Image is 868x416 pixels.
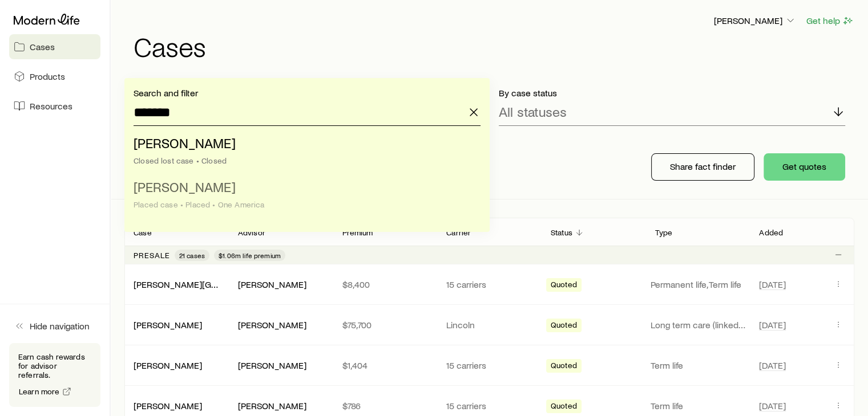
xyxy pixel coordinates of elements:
[759,228,783,237] p: Added
[759,279,786,290] span: [DATE]
[134,360,202,370] a: [PERSON_NAME]
[134,279,220,291] div: [PERSON_NAME][GEOGRAPHIC_DATA]
[134,156,474,165] div: Closed lost case • Closed
[238,319,306,331] div: [PERSON_NAME]
[134,279,288,289] a: [PERSON_NAME][GEOGRAPHIC_DATA]
[134,319,202,331] div: [PERSON_NAME]
[219,251,281,260] span: $1.06m life premium
[764,153,845,181] button: Get quotes
[134,87,481,99] p: Search and filter
[30,71,65,82] span: Products
[499,104,567,120] p: All statuses
[651,153,754,181] button: Share fact finder
[759,360,786,371] span: [DATE]
[651,360,746,371] p: Term life
[651,319,746,331] p: Long term care (linked benefit)
[446,360,532,371] p: 15 carriers
[9,343,100,407] div: Earn cash rewards for advisor referrals.Learn more
[446,228,471,237] p: Carrier
[551,280,577,292] span: Quoted
[134,130,474,174] li: Colvard, Brandon
[30,100,72,112] span: Resources
[806,14,854,27] button: Get help
[499,87,846,99] p: By case status
[134,134,236,151] span: [PERSON_NAME]
[134,400,202,411] a: [PERSON_NAME]
[238,228,265,237] p: Advisor
[670,161,736,172] p: Share fact finder
[551,228,572,237] p: Status
[713,14,797,28] button: [PERSON_NAME]
[651,400,746,411] p: Term life
[134,178,236,195] span: [PERSON_NAME]
[9,313,100,338] button: Hide navigation
[342,360,428,371] p: $1,404
[134,200,474,209] div: Placed case • Placed • One America
[9,34,100,59] a: Cases
[655,228,673,237] p: Type
[30,41,55,52] span: Cases
[134,174,474,218] li: Colvard, Brandon
[179,251,205,260] span: 21 cases
[238,279,306,291] div: [PERSON_NAME]
[759,400,786,411] span: [DATE]
[446,400,532,411] p: 15 carriers
[30,320,90,332] span: Hide navigation
[19,388,60,395] span: Learn more
[759,319,786,331] span: [DATE]
[238,360,306,372] div: [PERSON_NAME]
[651,279,746,290] p: Permanent life, Term life
[9,93,100,119] a: Resources
[714,15,796,26] p: [PERSON_NAME]
[134,400,202,412] div: [PERSON_NAME]
[551,361,577,373] span: Quoted
[551,401,577,413] span: Quoted
[446,279,532,290] p: 15 carriers
[134,319,202,330] a: [PERSON_NAME]
[134,360,202,372] div: [PERSON_NAME]
[342,319,428,331] p: $75,700
[342,279,428,290] p: $8,400
[446,319,532,331] p: Lincoln
[238,400,306,412] div: [PERSON_NAME]
[134,32,854,60] h1: Cases
[9,64,100,89] a: Products
[342,228,373,237] p: Premium
[551,320,577,332] span: Quoted
[134,228,152,237] p: Case
[134,251,170,260] p: Presale
[18,352,91,380] p: Earn cash rewards for advisor referrals.
[342,400,428,411] p: $786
